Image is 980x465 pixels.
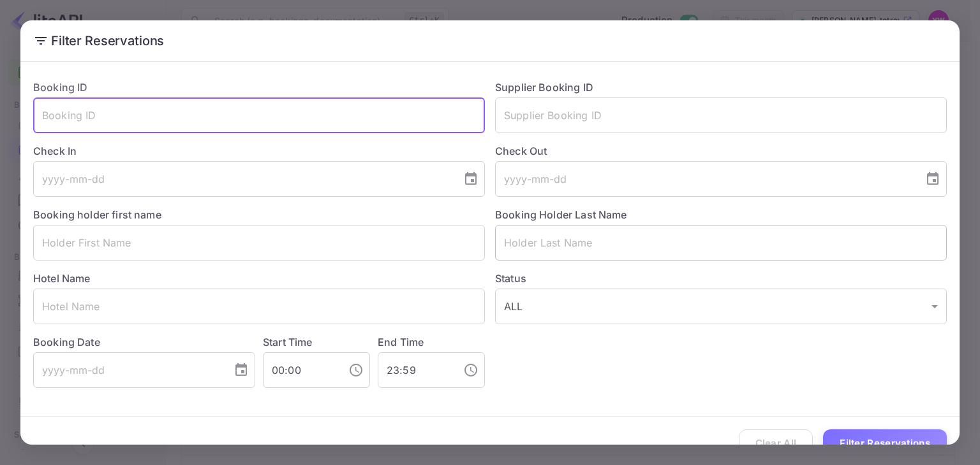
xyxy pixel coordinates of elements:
[33,225,485,261] input: Holder First Name
[495,225,947,261] input: Holder Last Name
[495,97,947,133] input: Supplier Booking ID
[343,357,369,383] button: Choose time, selected time is 12:00 AM
[33,272,91,285] label: Hotel Name
[823,429,947,457] button: Filter Reservations
[495,81,593,94] label: Supplier Booking ID
[33,81,88,94] label: Booking ID
[33,161,453,197] input: yyyy-mm-dd
[495,161,915,197] input: yyyy-mm-dd
[33,208,161,221] label: Booking holder first name
[33,143,485,159] label: Check In
[33,352,223,388] input: yyyy-mm-dd
[458,166,484,192] button: Choose date
[495,208,627,221] label: Booking Holder Last Name
[33,289,485,324] input: Hotel Name
[378,352,453,388] input: hh:mm
[378,336,424,348] label: End Time
[228,357,254,383] button: Choose date
[458,357,484,383] button: Choose time, selected time is 11:59 PM
[33,97,485,133] input: Booking ID
[495,271,947,286] label: Status
[20,20,960,61] h2: Filter Reservations
[495,289,947,324] div: ALL
[33,334,255,350] label: Booking Date
[263,352,338,388] input: hh:mm
[263,336,313,348] label: Start Time
[495,143,947,159] label: Check Out
[920,166,946,192] button: Choose date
